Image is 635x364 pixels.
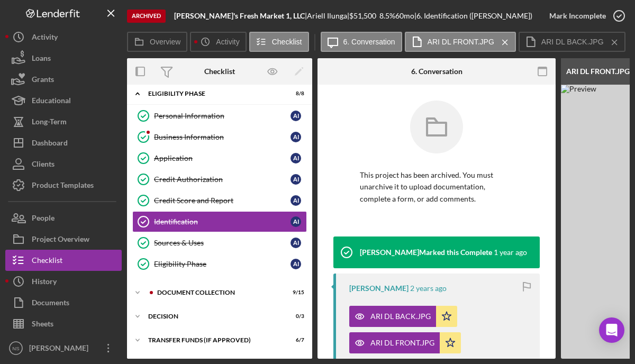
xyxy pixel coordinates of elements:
[132,253,307,275] a: Eligibility PhaseAI
[132,126,307,148] a: Business InformationAI
[549,5,606,26] div: Mark Incomplete
[127,10,166,23] div: Archived
[154,133,291,141] div: Business Information
[132,148,307,169] a: ApplicationAI
[132,232,307,253] a: Sources & UsesAI
[5,153,122,175] button: Clients
[154,196,291,205] div: Credit Score and Report
[291,132,301,142] div: A I
[5,26,122,48] button: Activity
[132,190,307,211] a: Credit Score and ReportAI
[5,250,122,271] button: Checklist
[5,90,122,111] button: Educational
[32,111,67,135] div: Long-Term
[32,132,68,156] div: Dashboard
[307,12,349,20] div: Ariell Ilunga |
[566,67,630,76] div: ARI DL FRONT.JPG
[291,259,301,269] div: A I
[32,292,69,316] div: Documents
[291,153,301,163] div: A I
[379,12,395,20] div: 8.5 %
[154,112,291,120] div: Personal Information
[395,12,414,20] div: 60 mo
[410,284,447,293] time: 2024-03-04 08:32
[32,69,54,93] div: Grants
[204,67,235,76] div: Checklist
[148,337,278,343] div: Transfer Funds (If Approved)
[291,174,301,185] div: A I
[174,11,305,20] b: [PERSON_NAME]'s Fresh Market 1, LLC
[599,317,624,343] div: Open Intercom Messenger
[414,12,532,20] div: | 6. Identification ([PERSON_NAME])
[32,229,89,252] div: Project Overview
[154,154,291,162] div: Application
[285,90,304,97] div: 8 / 8
[5,48,122,69] a: Loans
[494,248,527,257] time: 2024-03-14 20:55
[32,271,57,295] div: History
[272,38,302,46] label: Checklist
[127,32,187,52] button: Overview
[132,105,307,126] a: Personal InformationAI
[519,32,625,52] button: ARI DL BACK.JPG
[285,289,304,296] div: 9 / 15
[190,32,246,52] button: Activity
[428,38,494,46] label: ARI DL FRONT.JPG
[5,271,122,292] button: History
[405,32,516,52] button: ARI DL FRONT.JPG
[291,195,301,206] div: A I
[5,175,122,196] button: Product Templates
[285,313,304,320] div: 0 / 3
[541,38,604,46] label: ARI DL BACK.JPG
[291,111,301,121] div: A I
[32,26,58,50] div: Activity
[32,313,53,337] div: Sheets
[411,67,462,76] div: 6. Conversation
[5,292,122,313] button: Documents
[5,207,122,229] a: People
[132,211,307,232] a: IdentificationAI
[285,337,304,343] div: 6 / 7
[174,12,307,20] div: |
[5,229,122,250] button: Project Overview
[249,32,309,52] button: Checklist
[132,169,307,190] a: Credit AuthorizationAI
[157,289,278,296] div: Document Collection
[154,239,291,247] div: Sources & Uses
[12,345,19,351] text: NS
[321,32,402,52] button: 6. Conversation
[154,260,291,268] div: Eligibility Phase
[370,339,434,347] div: ARI DL FRONT.JPG
[5,111,122,132] button: Long-Term
[343,38,395,46] label: 6. Conversation
[32,48,51,71] div: Loans
[148,313,278,320] div: Decision
[349,332,461,353] button: ARI DL FRONT.JPG
[26,338,95,361] div: [PERSON_NAME]
[349,284,409,293] div: [PERSON_NAME]
[32,153,55,177] div: Clients
[349,306,457,327] button: ARI DL BACK.JPG
[349,12,379,20] div: $51,500
[154,217,291,226] div: Identification
[148,90,278,97] div: Eligibility Phase
[32,90,71,114] div: Educational
[216,38,239,46] label: Activity
[291,238,301,248] div: A I
[5,338,122,359] button: NS[PERSON_NAME]
[5,132,122,153] button: Dashboard
[539,5,630,26] button: Mark Incomplete
[5,69,122,90] a: Grants
[5,313,122,334] button: Sheets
